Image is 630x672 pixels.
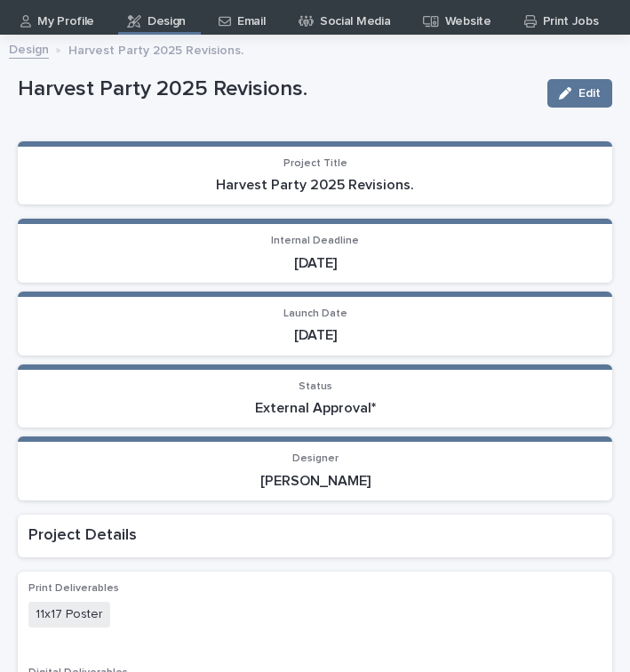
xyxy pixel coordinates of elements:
[292,453,339,464] span: Designer
[28,327,602,344] p: [DATE]
[28,400,602,417] p: External Approval*
[237,1,265,29] p: Email
[148,1,186,29] p: Design
[547,79,612,108] button: Edit
[522,1,607,35] a: Print Jobs
[18,76,533,102] p: Harvest Party 2025 Revisions.
[28,255,602,272] p: [DATE]
[297,1,399,35] a: Social Media
[578,87,601,100] span: Edit
[28,177,602,194] p: Harvest Party 2025 Revisions.
[28,525,602,547] h2: Project Details
[28,602,110,628] span: 11x17 Poster
[125,1,194,32] a: Design
[421,1,498,35] a: Website
[445,1,491,29] p: Website
[37,1,94,29] p: My Profile
[19,1,102,35] a: My Profile
[543,1,599,29] p: Print Jobs
[68,39,243,59] p: Harvest Party 2025 Revisions.
[299,381,332,392] span: Status
[283,308,347,319] span: Launch Date
[320,1,390,29] p: Social Media
[271,236,359,246] span: Internal Deadline
[9,38,49,59] a: Design
[28,473,602,490] p: [PERSON_NAME]
[217,1,273,35] a: Email
[28,583,119,594] span: Print Deliverables
[283,158,347,169] span: Project Title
